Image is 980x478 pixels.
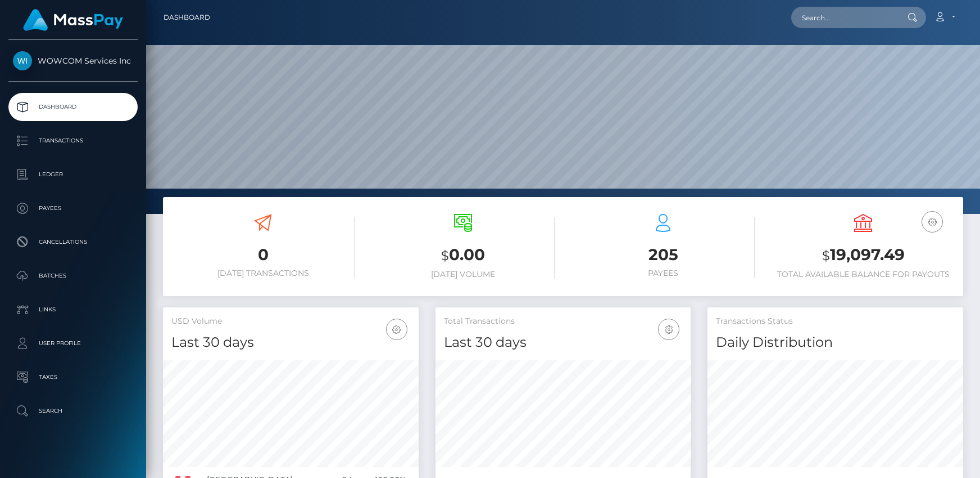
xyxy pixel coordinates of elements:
[772,244,955,267] h3: 19,097.49
[171,269,355,278] h6: [DATE] Transactions
[8,194,138,222] a: Payees
[8,363,138,391] a: Taxes
[13,267,133,284] p: Batches
[444,316,683,327] h5: Total Transactions
[8,93,138,121] a: Dashboard
[13,403,133,419] p: Search
[8,228,138,256] a: Cancellations
[13,99,133,115] p: Dashboard
[444,333,683,352] h4: Last 30 days
[8,329,138,358] a: User Profile
[13,369,133,386] p: Taxes
[164,6,210,29] a: Dashboard
[8,397,138,425] a: Search
[171,316,410,327] h5: USD Volume
[13,166,133,183] p: Ledger
[13,132,133,149] p: Transactions
[13,51,32,70] img: WOWCOM Services Inc
[571,269,755,278] h6: Payees
[441,248,449,263] small: $
[13,335,133,352] p: User Profile
[371,244,555,267] h3: 0.00
[171,244,355,266] h3: 0
[716,333,955,352] h4: Daily Distribution
[13,234,133,251] p: Cancellations
[8,296,138,324] a: Links
[822,248,830,263] small: $
[23,9,123,31] img: MassPay Logo
[13,301,133,318] p: Links
[8,127,138,155] a: Transactions
[791,7,897,28] input: Search...
[772,270,955,279] h6: Total Available Balance for Payouts
[8,160,138,189] a: Ledger
[8,262,138,290] a: Batches
[171,333,410,352] h4: Last 30 days
[371,270,555,279] h6: [DATE] Volume
[13,200,133,217] p: Payees
[8,56,138,66] span: WOWCOM Services Inc
[571,244,755,266] h3: 205
[716,316,955,327] h5: Transactions Status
